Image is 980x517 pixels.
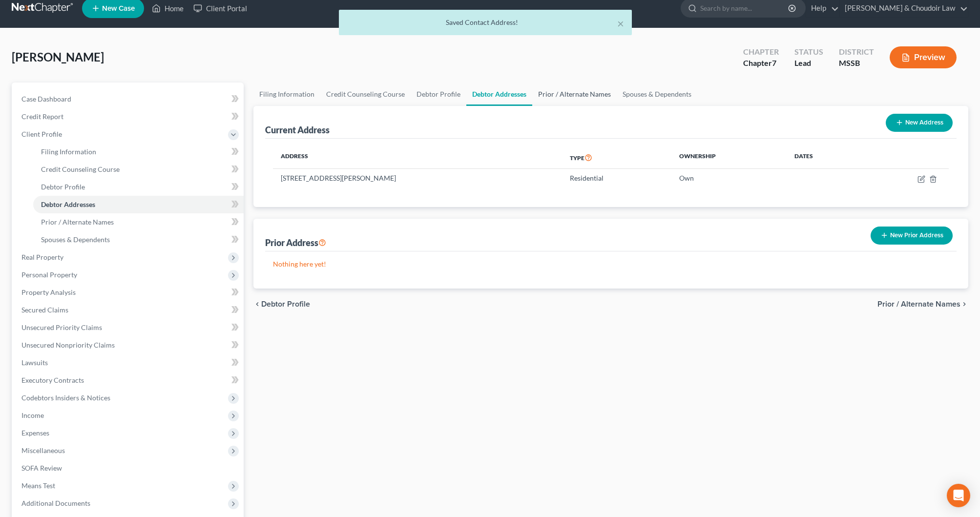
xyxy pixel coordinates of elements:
span: 7 [772,58,776,67]
span: Credit Report [21,112,63,121]
a: Unsecured Nonpriority Claims [14,336,244,354]
div: MSSB [839,58,874,69]
div: Prior Address [265,237,326,248]
span: Debtor Addresses [41,200,95,208]
a: Debtor Profile [33,178,244,196]
span: Means Test [21,481,55,490]
div: Status [794,46,823,58]
a: Debtor Profile [411,83,466,106]
span: SOFA Review [21,464,62,472]
a: Unsecured Priority Claims [14,319,244,336]
span: Personal Property [21,270,77,279]
span: Secured Claims [21,306,68,314]
span: Client Profile [21,130,62,138]
th: Ownership [671,146,787,169]
span: Spouses & Dependents [41,235,110,244]
button: Prior / Alternate Names chevron_right [877,300,968,308]
a: SOFA Review [14,459,244,477]
a: Credit Counseling Course [320,83,411,106]
i: chevron_left [253,300,261,308]
span: [PERSON_NAME] [12,50,104,64]
th: Type [562,146,671,169]
td: Residential [562,169,671,187]
span: Debtor Profile [261,300,310,308]
div: District [839,46,874,58]
span: Filing Information [41,147,96,156]
div: Saved Contact Address! [347,18,624,27]
a: Lawsuits [14,354,244,372]
span: Additional Documents [21,499,90,507]
span: Property Analysis [21,288,76,296]
a: Filing Information [253,83,320,106]
span: Executory Contracts [21,376,84,384]
a: Debtor Addresses [33,196,244,213]
a: Executory Contracts [14,372,244,389]
p: Nothing here yet! [273,259,949,269]
span: Unsecured Priority Claims [21,323,102,331]
span: Credit Counseling Course [41,165,120,173]
button: × [617,18,624,29]
i: chevron_right [960,300,968,308]
td: Own [671,169,787,187]
a: Credit Report [14,108,244,125]
div: Chapter [743,58,779,69]
a: Debtor Addresses [466,83,532,106]
span: Codebtors Insiders & Notices [21,393,110,402]
div: Lead [794,58,823,69]
span: Debtor Profile [41,183,85,191]
th: Dates [787,146,862,169]
span: New Case [102,5,135,12]
span: Prior / Alternate Names [877,300,960,308]
a: Prior / Alternate Names [33,213,244,231]
div: Current Address [265,124,330,136]
button: chevron_left Debtor Profile [253,300,310,308]
span: Lawsuits [21,358,48,367]
a: Case Dashboard [14,90,244,108]
button: Preview [890,46,957,68]
span: Case Dashboard [21,95,71,103]
a: Prior / Alternate Names [532,83,617,106]
a: Credit Counseling Course [33,161,244,178]
th: Address [273,146,563,169]
a: Spouses & Dependents [33,231,244,248]
a: Secured Claims [14,301,244,319]
a: Spouses & Dependents [617,83,697,106]
span: Real Property [21,253,63,261]
span: Prior / Alternate Names [41,218,114,226]
span: Unsecured Nonpriority Claims [21,341,115,349]
a: Filing Information [33,143,244,161]
div: Open Intercom Messenger [947,484,970,507]
td: [STREET_ADDRESS][PERSON_NAME] [273,169,563,187]
button: New Address [886,114,953,132]
span: Miscellaneous [21,446,65,455]
div: Chapter [743,46,779,58]
span: Income [21,411,44,419]
a: Property Analysis [14,284,244,301]
button: New Prior Address [871,227,953,245]
span: Expenses [21,429,49,437]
